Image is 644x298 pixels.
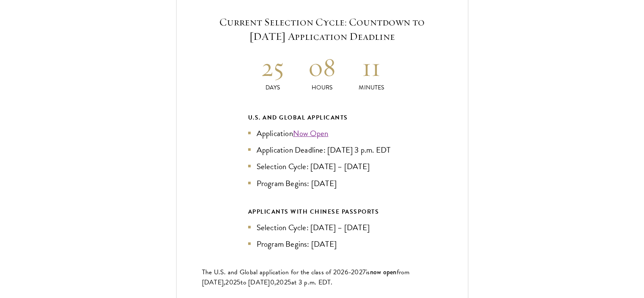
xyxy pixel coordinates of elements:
li: Application Deadline: [DATE] 3 p.m. EDT [248,144,396,156]
h5: Current Selection Cycle: Countdown to [DATE] Application Deadline [202,15,442,44]
p: Days [248,83,298,92]
li: Program Begins: [DATE] [248,177,396,189]
p: Minutes [347,83,396,92]
span: 202 [225,277,237,287]
div: APPLICANTS WITH CHINESE PASSPORTS [248,206,396,217]
p: Hours [297,83,347,92]
li: Selection Cycle: [DATE] – [DATE] [248,221,396,234]
span: 5 [287,277,291,287]
h2: 08 [297,51,347,83]
span: at 3 p.m. EDT. [291,277,333,287]
span: -202 [348,267,362,277]
span: 0 [270,277,274,287]
span: 7 [362,267,366,277]
a: Now Open [293,127,329,139]
span: , [274,277,276,287]
span: to [DATE] [240,277,270,287]
li: Selection Cycle: [DATE] – [DATE] [248,160,396,173]
h2: 11 [347,51,396,83]
li: Application [248,127,396,139]
span: from [DATE], [202,267,410,287]
span: The U.S. and Global application for the class of 202 [202,267,345,277]
span: 5 [237,277,240,287]
div: U.S. and Global Applicants [248,112,396,123]
span: 6 [345,267,348,277]
span: 202 [276,277,287,287]
li: Program Begins: [DATE] [248,238,396,250]
h2: 25 [248,51,298,83]
span: is [366,267,370,277]
span: now open [370,267,397,277]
